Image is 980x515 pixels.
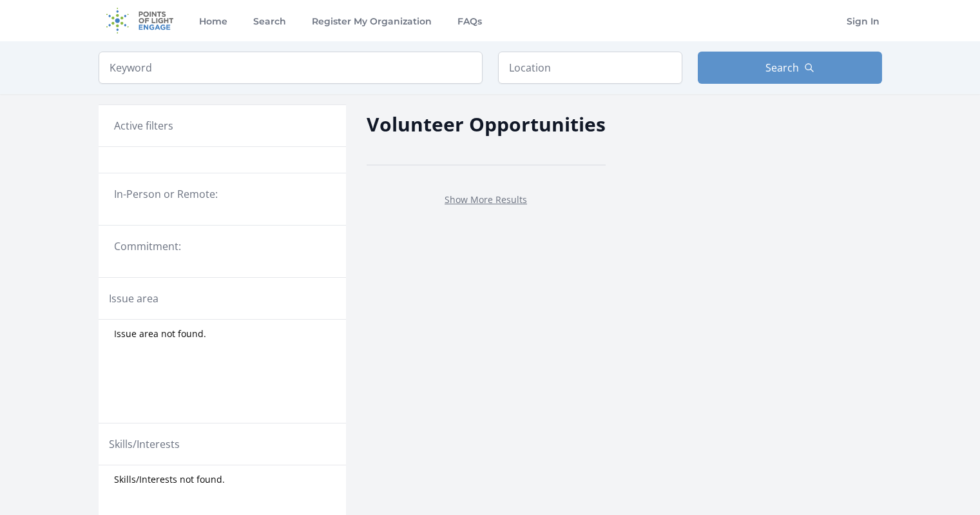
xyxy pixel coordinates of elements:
[114,186,331,202] legend: In-Person or Remote:
[114,327,206,340] span: Issue area not found.
[109,291,159,306] legend: Issue area
[99,52,483,84] input: Keyword
[498,52,682,84] input: Location
[698,52,882,84] button: Search
[367,110,606,139] h2: Volunteer Opportunities
[445,193,527,206] a: Show More Results
[114,238,331,254] legend: Commitment:
[109,436,180,452] legend: Skills/Interests
[114,473,225,486] span: Skills/Interests not found.
[114,118,173,133] h3: Active filters
[765,60,799,75] span: Search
